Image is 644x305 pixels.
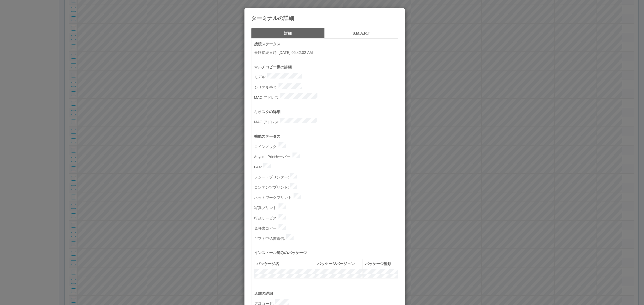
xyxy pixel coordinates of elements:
[254,173,398,180] p: レシートプリンター :
[254,41,398,47] p: 接続ステータス
[254,193,398,201] p: ネットワークプリント :
[251,28,325,39] button: 詳細
[254,73,398,80] p: モデル :
[254,118,398,125] p: MAC アドレス :
[254,224,398,232] p: 免許書コピー :
[317,261,360,267] div: パッケージバージョン
[254,203,398,211] p: 写真プリント :
[254,50,398,55] p: 最終接続日時 : [DATE] 05:42:02 AM
[327,31,396,35] h5: S.M.A.R.T
[254,234,398,242] p: ギフト申込書送信 :
[251,15,398,21] h4: ターミナルの詳細
[254,183,398,191] p: コンテンツプリント :
[253,31,323,35] h5: 詳細
[254,214,398,221] p: 行政サービス :
[254,64,398,70] p: マルチコピー機の詳細
[254,83,398,91] p: シリアル番号 :
[257,261,313,267] div: パッケージ名
[365,261,396,267] div: パッケージ種類
[254,291,398,296] p: 店舗の詳細
[254,163,398,170] p: FAX :
[254,152,398,160] p: AnytimePrintサーバー :
[254,134,398,139] p: 機能ステータス
[254,93,398,101] p: MAC アドレス :
[254,109,398,115] p: キオスクの詳細
[325,28,398,39] button: S.M.A.R.T
[254,142,398,150] p: コインメック :
[254,250,398,256] p: インストール済みのパッケージ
